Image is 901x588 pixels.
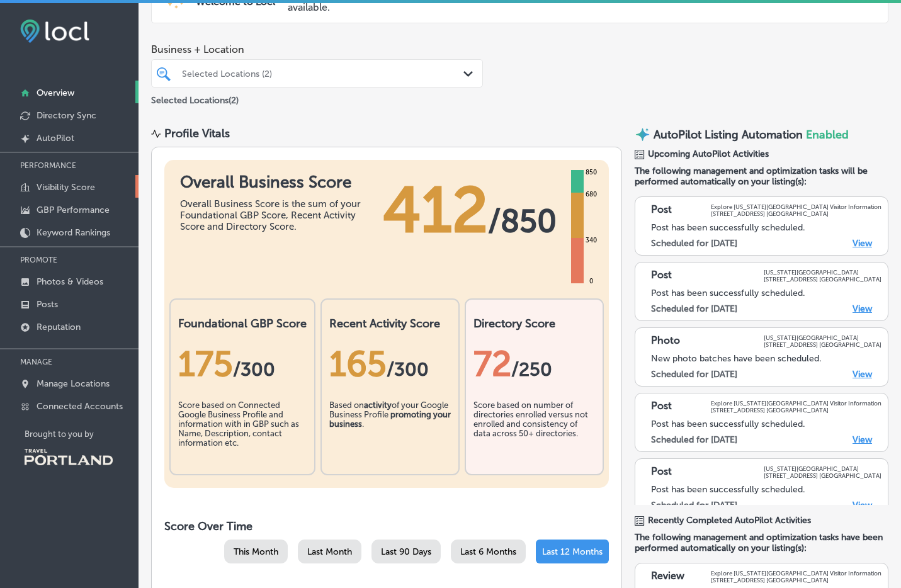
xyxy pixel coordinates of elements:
a: View [853,303,872,314]
span: Last 6 Months [460,546,516,557]
p: Explore [US_STATE][GEOGRAPHIC_DATA] Visitor Information [711,203,881,210]
p: Post [651,400,672,414]
div: 340 [583,235,599,246]
div: Post has been successfully scheduled. [651,419,881,429]
p: Photos & Videos [37,276,103,287]
span: Upcoming AutoPilot Activities [648,149,769,159]
p: Explore [US_STATE][GEOGRAPHIC_DATA] Visitor Information [711,570,881,577]
span: /250 [511,358,552,381]
p: Overview [37,88,74,98]
span: This Month [234,546,278,557]
img: fda3e92497d09a02dc62c9cd864e3231.png [20,20,89,43]
h2: Score Over Time [164,519,609,533]
p: AutoPilot Listing Automation [654,128,803,142]
span: Last 12 Months [542,546,603,557]
div: 850 [583,167,599,178]
div: Score based on number of directories enrolled versus not enrolled and consistency of data across ... [473,400,595,463]
p: Post [651,269,672,283]
span: / 300 [233,358,275,381]
p: [STREET_ADDRESS] [GEOGRAPHIC_DATA] [711,210,881,217]
p: Explore [US_STATE][GEOGRAPHIC_DATA] Visitor Information [711,400,881,407]
div: New photo batches have been scheduled. [651,353,881,364]
p: Review [651,570,684,584]
p: Selected Locations ( 2 ) [151,90,239,106]
label: Scheduled for [DATE] [651,500,737,511]
label: Scheduled for [DATE] [651,434,737,445]
p: [STREET_ADDRESS] [GEOGRAPHIC_DATA] [711,407,881,414]
p: Brought to you by [25,429,139,439]
p: Directory Sync [37,110,96,121]
p: Reputation [37,322,81,332]
p: Manage Locations [37,378,110,389]
p: Visibility Score [37,182,95,193]
h2: Foundational GBP Score [178,317,307,331]
p: Post [651,465,672,479]
p: [US_STATE][GEOGRAPHIC_DATA] [764,465,881,472]
p: Connected Accounts [37,401,123,412]
span: The following management and optimization tasks have been performed automatically on your listing... [635,532,888,553]
label: Scheduled for [DATE] [651,369,737,380]
div: 72 [473,343,595,385]
div: 175 [178,343,307,385]
a: View [853,238,872,249]
p: Keyword Rankings [37,227,110,238]
div: Overall Business Score is the sum of your Foundational GBP Score, Recent Activity Score and Direc... [180,198,369,232]
h1: Overall Business Score [180,172,369,192]
h2: Directory Score [473,317,595,331]
div: Profile Vitals [164,127,230,140]
div: Score based on Connected Google Business Profile and information with in GBP such as Name, Descri... [178,400,307,463]
p: Post [651,203,672,217]
div: Selected Locations (2) [182,68,465,79]
p: [STREET_ADDRESS] [GEOGRAPHIC_DATA] [764,276,881,283]
div: Based on of your Google Business Profile . [329,400,451,463]
a: View [853,500,872,511]
div: 165 [329,343,451,385]
p: Posts [37,299,58,310]
b: promoting your business [329,410,451,429]
p: Photo [651,334,680,348]
span: 412 [383,172,488,248]
div: 0 [587,276,596,286]
div: 680 [583,189,599,200]
p: AutoPilot [37,133,74,144]
p: GBP Performance [37,205,110,215]
span: Business + Location [151,43,483,55]
div: Post has been successfully scheduled. [651,222,881,233]
img: Travel Portland [25,449,113,465]
b: activity [364,400,392,410]
img: autopilot-icon [635,127,650,142]
div: Post has been successfully scheduled. [651,484,881,495]
p: [US_STATE][GEOGRAPHIC_DATA] [764,334,881,341]
a: View [853,369,872,380]
p: [STREET_ADDRESS] [GEOGRAPHIC_DATA] [764,472,881,479]
label: Scheduled for [DATE] [651,303,737,314]
p: [STREET_ADDRESS] [GEOGRAPHIC_DATA] [711,577,881,584]
span: Last 90 Days [381,546,431,557]
a: View [853,434,872,445]
div: Post has been successfully scheduled. [651,288,881,298]
span: Enabled [806,128,849,142]
span: Recently Completed AutoPilot Activities [648,515,811,526]
label: Scheduled for [DATE] [651,238,737,249]
span: The following management and optimization tasks will be performed automatically on your listing(s): [635,166,888,187]
p: [US_STATE][GEOGRAPHIC_DATA] [764,269,881,276]
p: [STREET_ADDRESS] [GEOGRAPHIC_DATA] [764,341,881,348]
h2: Recent Activity Score [329,317,451,331]
span: / 850 [488,202,557,240]
span: Last Month [307,546,352,557]
span: /300 [387,358,429,381]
